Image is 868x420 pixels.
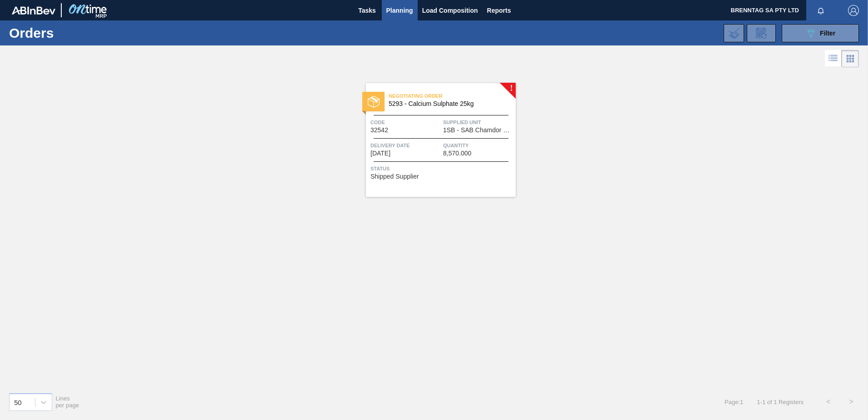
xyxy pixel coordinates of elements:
[724,24,744,42] div: Import Order Negotiation
[370,164,513,173] span: Status
[56,395,79,409] span: Lines per page
[9,28,145,38] h1: Orders
[443,150,471,157] span: 8,570.000
[422,5,478,16] span: Load Composition
[842,50,859,67] div: Card Vision
[370,150,390,157] span: 10/05/2025
[370,173,419,180] span: Shipped Supplier
[806,4,835,17] button: Notifications
[443,118,513,127] span: Supplied Unit
[487,5,511,16] span: Reports
[825,50,842,67] div: List Vision
[389,91,516,100] span: Negotiating Order
[12,6,55,15] img: TNhmsLtSVTkK8tSr43FrP2fwEKptu5GPRR3wAAAABJRU5ErkJggg==
[747,24,776,42] div: Order Review Request
[840,390,863,413] button: >
[370,141,441,150] span: Delivery Date
[352,83,516,197] a: !statusNegotiating Order5293 - Calcium Sulphate 25kgCode32542Supplied Unit1SB - SAB Chamdor Brewe...
[368,96,380,108] img: status
[848,5,859,16] img: Logout
[443,127,513,134] span: 1SB - SAB Chamdor Brewery
[357,5,377,16] span: Tasks
[757,399,804,405] span: 1 - 1 of 1 Registers
[370,118,441,127] span: Code
[370,127,388,134] span: 32542
[443,141,513,150] span: Quantity
[725,399,743,405] span: Page : 1
[389,100,508,107] span: 5293 - Calcium Sulphate 25kg
[817,390,840,413] button: <
[14,398,22,406] div: 50
[820,30,835,37] span: Filter
[782,24,859,42] button: Filter
[386,5,413,16] span: Planning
